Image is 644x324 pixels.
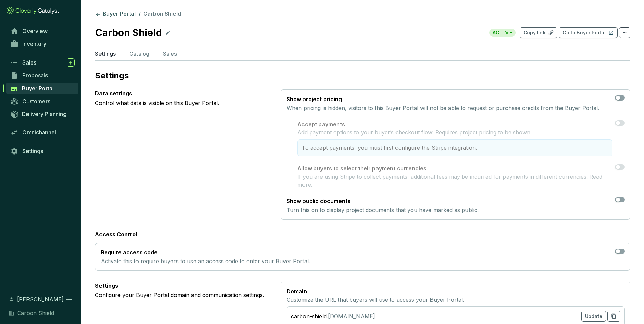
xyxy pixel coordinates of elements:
[143,10,181,17] span: Carbon Shield
[22,59,36,66] span: Sales
[287,206,479,214] p: Turn this on to display project documents that you have marked as public.
[287,287,625,295] p: Domain
[7,38,78,50] a: Inventory
[101,257,310,265] p: Activate this to require buyers to use an access code to enter your Buyer Portal.
[22,148,43,155] span: Settings
[287,295,625,304] p: Customize the URL that buyers will use to access your Buyer Portal.
[101,249,310,256] p: Require access code
[7,108,78,120] a: Delivery Planning
[7,145,78,157] a: Settings
[7,95,78,107] a: Customers
[94,10,137,18] a: Buyer Portal
[22,129,56,136] span: Omnichannel
[297,164,612,173] p: Allow buyers to select their payment currencies
[22,28,48,34] span: Overview
[291,312,327,320] div: carbon-shield
[22,40,47,47] span: Inventory
[395,144,476,151] a: configure the Stripe integration
[95,282,270,290] p: Settings
[520,27,557,38] button: Copy link
[7,70,78,81] a: Proposals
[95,291,270,299] p: Configure your Buyer Portal domain and communication settings.
[559,27,618,38] button: Go to Buyer Portal
[95,70,630,81] p: Settings
[297,173,612,189] p: If you are using Stripe to collect payments, additional fees may be incurred for payments in diff...
[95,99,270,107] p: Control what data is visible on this Buyer Portal.
[22,85,54,92] span: Buyer Portal
[287,197,479,205] p: Show public documents
[287,95,599,103] p: Show project pricing
[22,72,48,79] span: Proposals
[95,50,116,58] p: Settings
[581,311,606,322] button: Update
[95,25,162,40] p: Carbon Shield
[22,98,50,105] span: Customers
[523,29,546,36] p: Copy link
[7,57,78,68] a: Sales
[17,309,54,317] span: Carbon Shield
[563,29,606,36] p: Go to Buyer Portal
[7,25,78,37] a: Overview
[7,127,78,138] a: Omnichannel
[297,128,612,137] p: Add payment options to your buyer’s checkout flow. Requires project pricing to be shown.
[6,83,78,94] a: Buyer Portal
[489,29,516,37] span: ACTIVE
[95,231,630,238] p: Access Control
[22,111,67,118] span: Delivery Planning
[129,50,149,58] p: Catalog
[163,50,177,58] p: Sales
[95,89,270,97] p: Data settings
[287,104,599,112] p: When pricing is hidden, visitors to this Buyer Portal will not be able to request or purchase cre...
[17,295,64,303] span: [PERSON_NAME]
[585,313,602,320] span: Update
[139,10,141,18] li: /
[297,139,612,156] section: To accept payments, you must first .
[297,120,612,128] p: Accept payments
